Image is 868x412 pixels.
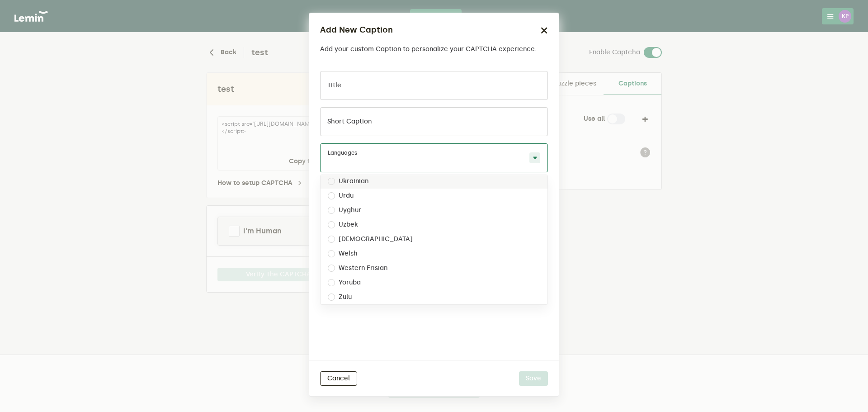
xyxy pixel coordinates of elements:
[327,82,341,89] label: Title
[320,71,548,100] input: Title
[320,175,548,305] ng-dropdown-panel: Options list
[339,192,354,199] label: Urdu
[320,24,393,36] h2: Add New Caption
[320,371,357,386] button: Cancel
[339,236,413,243] label: [DEMOGRAPHIC_DATA]
[339,178,368,185] label: Ukrainian
[320,107,548,136] input: Short caption
[339,221,358,228] label: Uzbek
[519,371,548,386] button: Save
[339,250,358,257] label: Welsh
[320,46,537,53] p: Add your custom Caption to personalize your CAPTCHA experience.
[339,279,361,286] label: Yoruba
[327,118,372,125] label: Short caption
[339,265,387,272] label: Western Frisian
[339,294,352,301] label: Zulu
[339,207,361,214] label: Uyghur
